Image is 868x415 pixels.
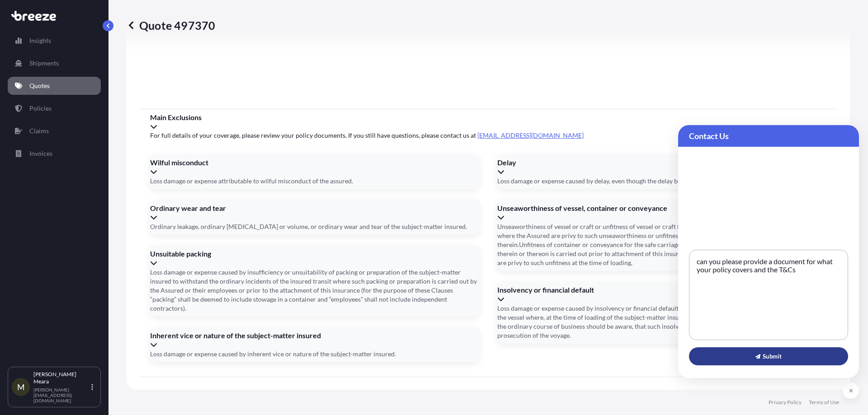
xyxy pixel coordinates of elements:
span: Ordinary leakage, ordinary [MEDICAL_DATA] or volume, or ordinary wear and tear of the subject-mat... [150,222,467,231]
p: [PERSON_NAME][EMAIL_ADDRESS][DOMAIN_NAME] [33,387,90,403]
p: Claims [29,126,49,135]
div: Ordinary wear and tear [150,204,479,222]
span: Contact Us [689,131,848,141]
span: Delay [497,158,826,167]
p: Insights [29,36,51,45]
span: M [17,382,25,392]
a: [EMAIL_ADDRESS][DOMAIN_NAME] [477,131,584,139]
span: Loss damage or expense caused by insufficiency or unsuitability of packing or preparation of the ... [150,268,479,313]
span: Loss damage or expense caused by delay, even though the delay be caused by a risk insured against. [497,177,771,186]
div: Main Exclusions [150,113,826,131]
span: Insolvency or financial default [497,285,826,294]
span: Loss damage or expense caused by inherent vice or nature of the subject-matter insured. [150,350,396,359]
span: Main Exclusions [150,113,826,122]
a: Quotes [8,77,101,95]
div: Wilful misconduct [150,158,479,176]
div: Unseaworthiness of vessel, container or conveyance [497,204,826,222]
span: Ordinary wear and tear [150,204,479,213]
a: Claims [8,122,101,140]
p: Invoices [29,149,52,158]
span: Loss damage or expense caused by insolvency or financial default of the owners managers charterer... [497,304,826,340]
button: Submit [689,347,848,365]
p: [PERSON_NAME] Meara [33,371,90,385]
div: Unsuitable packing [150,249,479,267]
span: Loss damage or expense attributable to wilful misconduct of the assured. [150,177,353,186]
span: Unseaworthiness of vessel, container or conveyance [497,204,826,213]
div: Insolvency or financial default [497,285,826,303]
a: Invoices [8,145,101,163]
span: Unsuitable packing [150,249,479,258]
span: Wilful misconduct [150,158,479,167]
span: For full details of your coverage, please review your policy documents. If you still have questio... [150,131,826,140]
a: Policies [8,99,101,117]
p: Shipments [29,59,59,68]
a: Insights [8,32,101,50]
div: Delay [497,158,826,176]
a: Shipments [8,54,101,72]
span: Submit [755,352,782,361]
a: Privacy Policy [769,399,802,406]
p: Policies [29,104,52,113]
a: Terms of Use [809,399,839,406]
p: Quote 497370 [127,18,215,33]
p: Quotes [29,81,50,90]
div: Inherent vice or nature of the subject-matter insured [150,331,479,349]
span: Inherent vice or nature of the subject-matter insured [150,331,479,340]
span: Unseaworthiness of vessel or craft or unfitness of vessel or craft for the safe carriage of the s... [497,222,826,267]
